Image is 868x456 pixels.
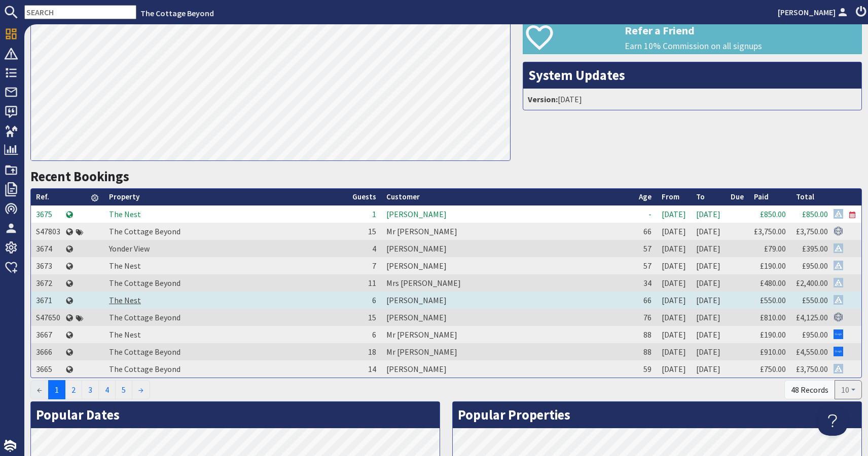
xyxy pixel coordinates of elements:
[691,309,726,326] td: [DATE]
[634,240,657,257] td: 57
[760,364,786,374] a: £750.00
[528,67,625,84] a: System Updates
[368,347,376,357] span: 18
[691,274,726,292] td: [DATE]
[634,274,657,292] td: 34
[760,312,786,322] a: £810.00
[372,243,376,254] span: 4
[834,226,843,236] img: Referer: Sleeps 12
[109,192,139,201] a: Property
[31,309,65,326] td: S47650
[796,192,814,201] a: Total
[657,205,691,223] td: [DATE]
[381,223,634,240] td: Mr [PERSON_NAME]
[760,278,786,288] a: £480.00
[691,326,726,343] td: [DATE]
[834,329,843,339] img: Referer: Google
[109,261,141,271] a: The Nest
[834,261,843,270] img: Referer: The Cottage Beyond
[834,278,843,287] img: Referer: The Cottage Beyond
[4,440,16,452] img: staytech_i_w-64f4e8e9ee0a9c174fd5317b4b171b261742d2d393467e5bdba4413f4f884c10.svg
[368,278,376,288] span: 11
[24,5,136,19] input: SEARCH
[109,278,180,288] a: The Cottage Beyond
[778,6,850,18] a: [PERSON_NAME]
[109,364,180,374] a: The Cottage Beyond
[796,312,828,322] a: £4,125.00
[764,243,786,254] a: £79.00
[784,380,835,399] div: 48 Records
[760,347,786,357] a: £910.00
[634,257,657,274] td: 57
[381,205,634,223] td: [PERSON_NAME]
[639,192,652,201] a: Age
[802,261,828,271] a: £950.00
[132,380,150,399] a: →
[634,292,657,309] td: 66
[109,209,141,219] a: The Nest
[657,360,691,378] td: [DATE]
[31,402,440,428] h2: Popular Dates
[760,329,786,340] a: £190.00
[657,292,691,309] td: [DATE]
[834,347,843,356] img: Referer: Google
[36,192,49,201] a: Ref.
[372,261,376,271] span: 7
[31,223,65,240] td: S47803
[634,326,657,343] td: 88
[109,347,180,357] a: The Cottage Beyond
[657,257,691,274] td: [DATE]
[834,209,843,219] img: Referer: The Cottage Beyond
[691,223,726,240] td: [DATE]
[834,243,843,253] img: Referer: The Cottage Beyond
[691,360,726,378] td: [DATE]
[691,240,726,257] td: [DATE]
[634,343,657,360] td: 88
[662,192,679,201] a: From
[657,274,691,292] td: [DATE]
[796,364,828,374] a: £3,750.00
[381,274,634,292] td: Mrs [PERSON_NAME]
[691,343,726,360] td: [DATE]
[31,274,65,292] td: 3672
[109,312,180,322] a: The Cottage Beyond
[140,8,214,18] a: The Cottage Beyond
[691,257,726,274] td: [DATE]
[634,309,657,326] td: 76
[802,295,828,305] a: £550.00
[381,257,634,274] td: [PERSON_NAME]
[691,292,726,309] td: [DATE]
[657,326,691,343] td: [DATE]
[31,292,65,309] td: 3671
[657,223,691,240] td: [DATE]
[98,380,116,399] a: 4
[528,94,558,104] strong: Version:
[31,257,65,274] td: 3673
[760,209,786,219] a: £850.00
[760,295,786,305] a: £550.00
[526,91,859,107] li: [DATE]
[754,226,786,236] a: £3,750.00
[634,360,657,378] td: 59
[657,309,691,326] td: [DATE]
[48,380,65,399] span: 1
[368,364,376,374] span: 14
[381,309,634,326] td: [PERSON_NAME]
[760,261,786,271] a: £190.00
[31,205,65,223] td: 3675
[796,347,828,357] a: £4,550.00
[796,278,828,288] a: £2,400.00
[657,343,691,360] td: [DATE]
[381,360,634,378] td: [PERSON_NAME]
[381,343,634,360] td: Mr [PERSON_NAME]
[381,240,634,257] td: [PERSON_NAME]
[31,360,65,378] td: 3665
[625,39,861,53] p: Earn 10% Commission on all signups
[834,312,843,322] img: Referer: Sleeps 12
[115,380,132,399] a: 5
[82,380,99,399] a: 3
[802,329,828,340] a: £950.00
[368,226,376,236] span: 15
[109,329,141,340] a: The Nest
[835,380,862,399] button: 10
